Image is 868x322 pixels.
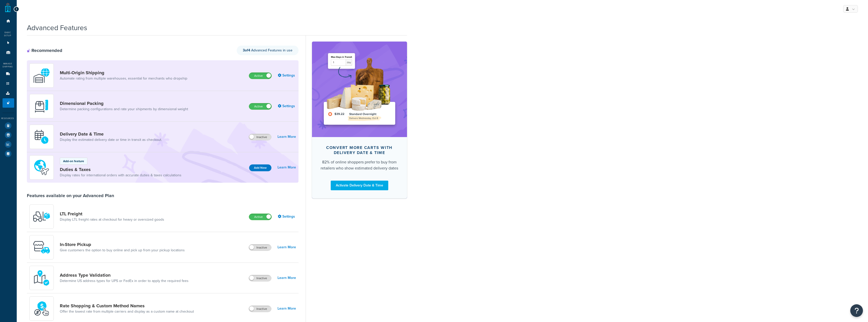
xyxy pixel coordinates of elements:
[3,121,14,130] li: Test Your Rates
[60,173,181,178] a: Display rates for international orders with accurate duties & taxes calculations
[243,48,292,53] span: Advanced Features in use
[3,140,14,149] li: Analytics
[60,137,162,142] a: Display the estimated delivery date or time in transit as checkout.
[278,305,296,312] a: Learn More
[331,181,388,190] a: Activate Delivery Date & Time
[60,217,164,222] a: Display LTL freight rates at checkout for heavy or oversized goods
[33,269,50,287] img: kIG8fy0lQAAAABJRU5ErkJggg==
[278,72,296,79] a: Settings
[60,303,194,309] a: Rate Shopping & Custom Method Names
[3,98,14,108] li: Advanced Features
[249,306,271,312] label: Inactive
[33,159,50,176] img: icon-duo-feat-landed-cost-7136b061.png
[60,309,194,314] a: Offer the lowest rate from multiple carriers and display as a custom name at checkout
[33,208,50,225] img: y79ZsPf0fXUFUhFXDzUgf+ktZg5F2+ohG75+v3d2s1D9TjoU8PiyCIluIjV41seZevKCRuEjTPPOKHJsQcmKCXGdfprl3L4q7...
[3,16,14,26] li: Dashboard
[249,73,271,79] label: Active
[33,97,50,115] img: DTVBYsAAAAAASUVORK5CYII=
[33,238,50,256] img: wfgcfpwTIucLEAAAAASUVORK5CYII=
[249,244,271,251] label: Inactive
[249,134,271,140] label: Inactive
[249,164,271,171] button: Add Now
[60,211,164,217] a: LTL Freight
[320,145,399,155] div: Convert more carts with delivery date & time
[278,213,296,220] a: Settings
[278,274,296,281] a: Learn More
[33,300,50,317] img: icon-duo-feat-rate-shopping-ecdd8bed.png
[60,76,187,81] a: Automate rating from multiple warehouses, essential for merchants who dropship
[60,101,188,106] a: Dimensional Packing
[249,214,271,220] label: Active
[278,133,296,140] a: Learn More
[27,48,62,53] div: Recommended
[249,275,271,281] label: Inactive
[27,23,87,33] h1: Advanced Features
[3,79,14,88] li: Shipping Rules
[3,130,14,140] li: Marketplace
[850,304,863,317] button: Open Resource Center
[60,248,185,253] a: Give customers the option to buy online and pick up from your pickup locations
[3,69,14,79] li: Carriers
[3,38,14,48] li: Websites
[60,167,181,172] a: Duties & Taxes
[60,272,189,278] a: Address Type Validation
[27,193,114,198] div: Features available on your Advanced Plan
[3,89,14,98] li: Boxes
[3,48,14,57] li: Origins
[60,107,188,112] a: Determine packing configurations and rate your shipments by dimensional weight
[278,103,296,110] a: Settings
[278,244,296,251] a: Learn More
[33,67,50,84] img: WatD5o0RtDAAAAAElFTkSuQmCC
[33,128,50,146] img: gfkeb5ejjkALwAAAABJRU5ErkJggg==
[60,278,189,283] a: Determine US address types for UPS or FedEx in order to apply the required fees
[249,103,271,109] label: Active
[60,131,162,137] a: Delivery Date & Time
[243,48,250,53] strong: 3 of 4
[320,49,399,129] img: feature-image-ddt-36eae7f7280da8017bfb280eaccd9c446f90b1fe08728e4019434db127062ab4.png
[63,159,84,163] p: Add-on feature
[3,149,14,158] li: Help Docs
[60,242,185,247] a: In-Store Pickup
[278,164,296,171] a: Learn More
[60,70,187,75] a: Multi-Origin Shipping
[320,159,399,171] div: 82% of online shoppers prefer to buy from retailers who show estimated delivery dates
